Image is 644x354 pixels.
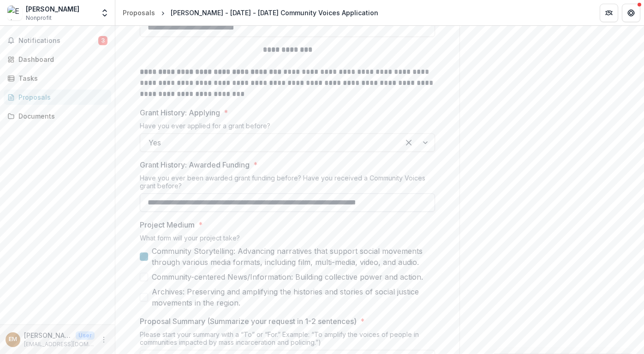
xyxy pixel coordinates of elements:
[140,107,220,118] p: Grant History: Applying
[26,14,52,22] span: Nonprofit
[152,246,435,268] span: Community Storytelling: Advancing narratives that support social movements through various media ...
[140,174,435,193] div: Have you ever been awarded grant funding before? Have you received a Community Voices grant before?
[140,219,195,230] p: Project Medium
[600,4,618,22] button: Partners
[76,331,95,340] p: User
[9,336,17,342] div: Erin Morales-Williams
[98,4,111,22] button: Open entity switcher
[401,135,416,150] div: Clear selected options
[98,334,109,345] button: More
[18,54,104,64] div: Dashboard
[18,92,104,102] div: Proposals
[18,37,98,45] span: Notifications
[140,316,357,327] p: Proposal Summary (Summarize your request in 1-2 sentences)
[4,90,111,105] a: Proposals
[140,330,435,350] div: Please start your summary with a “To” or “For.” Example: “To amplify the voices of people in comm...
[140,234,435,246] div: What form will your project take?
[7,6,22,20] img: Erin Morales-Williams
[24,330,72,340] p: [PERSON_NAME]
[152,286,435,308] span: Archives: Preserving and amplifying the histories and stories of social justice movements in the ...
[4,33,111,48] button: Notifications3
[140,122,435,133] div: Have you ever applied for a grant before?
[4,108,111,124] a: Documents
[98,36,107,45] span: 3
[171,8,378,18] div: [PERSON_NAME] - [DATE] - [DATE] Community Voices Application
[119,6,159,19] a: Proposals
[4,71,111,86] a: Tasks
[140,159,250,170] p: Grant History: Awarded Funding
[4,52,111,67] a: Dashboard
[18,73,104,83] div: Tasks
[26,4,79,14] div: [PERSON_NAME]
[119,6,382,19] nav: breadcrumb
[152,271,423,282] span: Community-centered News/Information: Building collective power and action.
[24,340,95,348] p: [EMAIL_ADDRESS][DOMAIN_NAME]
[18,111,104,121] div: Documents
[622,4,640,22] button: Get Help
[123,8,155,18] div: Proposals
